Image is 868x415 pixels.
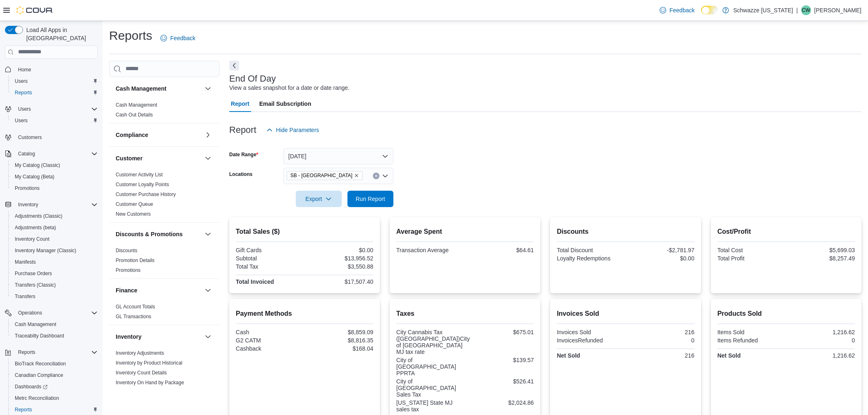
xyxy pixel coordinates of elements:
input: Dark Mode [701,6,718,14]
button: Catalog [2,148,101,160]
span: Reports [15,89,32,96]
div: Cash [236,329,303,335]
a: Transfers (Classic) [11,280,59,290]
a: Customer Loyalty Points [116,182,169,187]
div: 216 [627,329,694,335]
span: Inventory Count [15,236,50,242]
button: Traceabilty Dashboard [8,330,101,342]
span: SB - [GEOGRAPHIC_DATA] [290,171,352,180]
span: Reports [18,349,35,356]
div: View a sales snapshot for a date or date range. [229,84,349,92]
span: Email Subscription [259,96,311,112]
div: City Cannabis Tax ([GEOGRAPHIC_DATA])City of [GEOGRAPHIC_DATA] MJ tax rate [396,329,470,355]
div: Total Cost [717,247,785,253]
div: Total Profit [717,255,785,262]
span: BioTrack Reconciliation [11,359,98,369]
span: Reports [11,88,98,98]
h3: Finance [116,286,137,294]
span: SB - Manitou Springs [287,171,363,180]
span: Adjustments (beta) [15,224,56,231]
p: [PERSON_NAME] [814,5,861,15]
span: Operations [18,310,42,316]
a: Reports [11,405,35,415]
div: $5,699.03 [788,247,855,253]
span: Users [11,76,98,86]
a: Customer Queue [116,201,153,207]
strong: Total Invoiced [236,278,274,285]
span: Cash Management [116,102,157,108]
button: Reports [2,347,101,358]
span: GL Transactions [116,313,151,320]
h3: Cash Management [116,84,167,93]
span: Inventory Adjustments [116,350,164,356]
button: Reports [15,347,39,357]
div: [US_STATE] State MJ sales tax [396,399,464,413]
button: Transfers (Classic) [8,279,101,291]
span: Canadian Compliance [15,372,63,379]
span: Metrc Reconciliation [11,393,98,403]
h3: Report [229,125,256,135]
div: $168.04 [306,345,373,352]
span: Manifests [11,257,98,267]
button: Open list of options [382,173,388,179]
button: Adjustments (beta) [8,222,101,233]
p: Schwazze [US_STATE] [733,5,793,15]
span: New Customers [116,211,151,217]
a: My Catalog (Beta) [11,172,58,182]
button: Finance [116,286,201,294]
div: 0 [627,337,694,344]
span: BioTrack Reconciliation [15,360,66,367]
button: Users [2,103,101,115]
button: Users [8,75,101,87]
a: Discounts [116,248,137,253]
span: Home [15,64,98,75]
span: Promotion Details [116,257,155,264]
span: Inventory by Product Historical [116,360,183,366]
a: Inventory Count [11,234,53,244]
a: Cash Management [11,319,59,329]
span: Customer Purchase History [116,191,176,198]
h1: Reports [109,27,152,44]
a: Dashboards [11,382,51,392]
button: Users [15,104,34,114]
div: InvoicesRefunded [557,337,624,344]
div: Loyalty Redemptions [557,255,624,262]
button: Discounts & Promotions [203,229,213,239]
h3: Customer [116,154,142,162]
button: My Catalog (Beta) [8,171,101,182]
img: Cova [16,6,53,14]
a: GL Transactions [116,314,151,319]
div: G2 CATM [236,337,303,344]
div: $64.61 [467,247,534,253]
span: Dashboards [15,383,48,390]
button: BioTrack Reconciliation [8,358,101,369]
button: Purchase Orders [8,268,101,279]
span: Adjustments (Classic) [11,211,98,221]
h3: Compliance [116,131,148,139]
h2: Payment Methods [236,309,373,319]
a: Inventory Count Details [116,370,167,376]
a: Transfers [11,292,39,301]
span: Users [15,117,27,124]
div: Total Tax [236,263,303,270]
span: Traceabilty Dashboard [11,331,98,341]
span: Inventory [18,201,38,208]
h2: Products Sold [717,309,855,319]
button: Canadian Compliance [8,369,101,381]
div: City of [GEOGRAPHIC_DATA] PPRTA [396,357,464,376]
button: Customer [116,154,201,162]
a: Inventory by Product Historical [116,360,183,366]
span: Transfers [11,292,98,301]
button: Cash Management [8,319,101,330]
span: Manifests [15,259,36,265]
button: [DATE] [283,148,393,164]
span: Purchase Orders [11,269,98,278]
span: Reports [15,347,98,357]
a: Feedback [157,30,199,46]
div: -$2,781.97 [627,247,694,253]
button: Next [229,61,239,71]
a: Inventory Adjustments [116,350,164,356]
div: Finance [109,302,219,325]
h2: Invoices Sold [557,309,694,319]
